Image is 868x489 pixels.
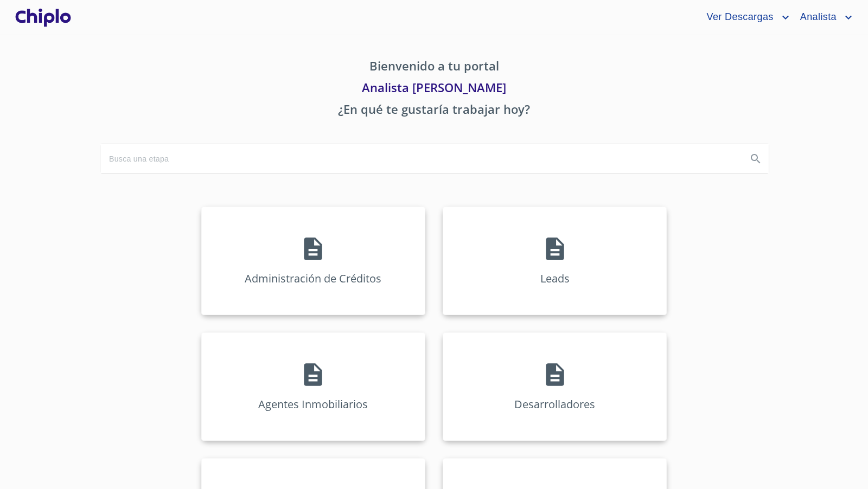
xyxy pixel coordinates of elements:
[698,9,792,26] button: account of current user
[258,397,368,411] p: Agentes Inmobiliarios
[100,144,738,173] input: search
[245,271,381,286] p: Administración de Créditos
[540,271,570,286] p: Leads
[792,9,842,26] span: Analista
[743,146,769,172] button: Search
[514,397,595,411] p: Desarrolladores
[100,57,768,79] p: Bienvenido a tu portal
[100,79,768,100] p: Analista [PERSON_NAME]
[100,100,768,122] p: ¿En qué te gustaría trabajar hoy?
[792,9,855,26] button: account of current user
[698,9,778,26] span: Ver Descargas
